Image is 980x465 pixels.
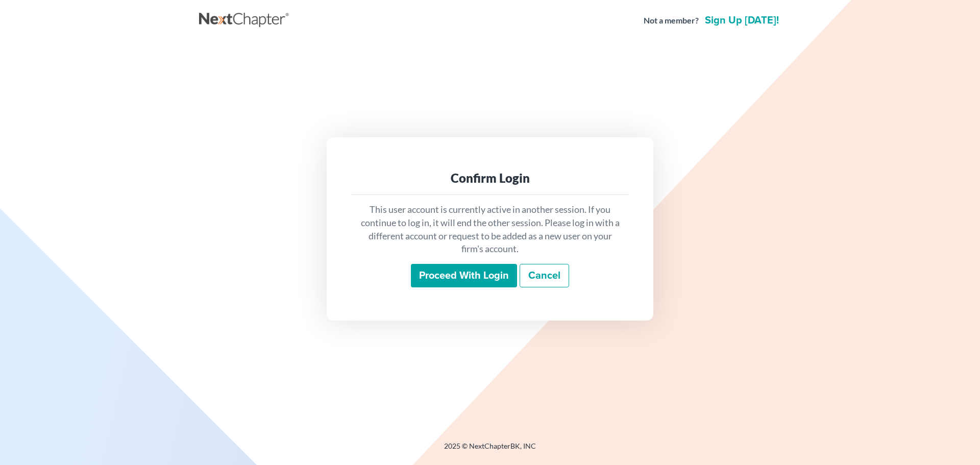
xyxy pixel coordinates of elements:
[359,170,621,186] div: Confirm Login
[411,264,517,287] input: Proceed with login
[520,264,569,287] a: Cancel
[359,203,621,256] p: This user account is currently active in another session. If you continue to log in, it will end ...
[703,15,781,26] a: Sign up [DATE]!
[644,15,699,27] strong: Not a member?
[199,441,781,459] div: 2025 © NextChapterBK, INC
